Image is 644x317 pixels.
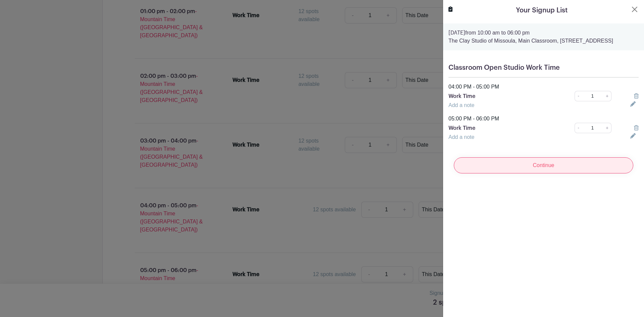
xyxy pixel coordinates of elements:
[448,92,556,100] p: Work Time
[516,5,568,15] h5: Your Signup List
[448,102,474,108] a: Add a note
[454,157,633,173] input: Continue
[444,83,643,91] div: 04:00 PM - 05:00 PM
[575,123,582,133] a: -
[448,134,474,140] a: Add a note
[448,124,556,132] p: Work Time
[575,91,582,101] a: -
[444,115,643,123] div: 05:00 PM - 06:00 PM
[631,5,639,13] button: Close
[603,91,611,101] a: +
[448,29,639,37] p: from 10:00 am to 06:00 pm
[448,64,639,72] h5: Classroom Open Studio Work Time
[603,123,611,133] a: +
[448,37,639,45] p: The Clay Studio of Missoula, Main Classroom, [STREET_ADDRESS]
[448,30,465,36] strong: [DATE]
